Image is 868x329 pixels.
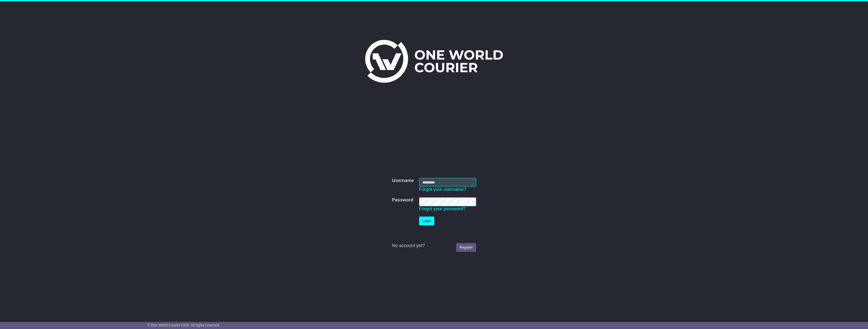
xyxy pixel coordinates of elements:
a: Forgot your password? [419,206,466,211]
label: Password [392,197,413,203]
img: One World [365,40,503,83]
span: © One World Courier 2025. All rights reserved. [147,323,220,327]
button: Login [419,217,434,225]
a: Register [456,243,476,252]
a: Forgot your username? [419,187,466,192]
div: No account yet? [392,243,476,249]
label: Username [392,178,414,184]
